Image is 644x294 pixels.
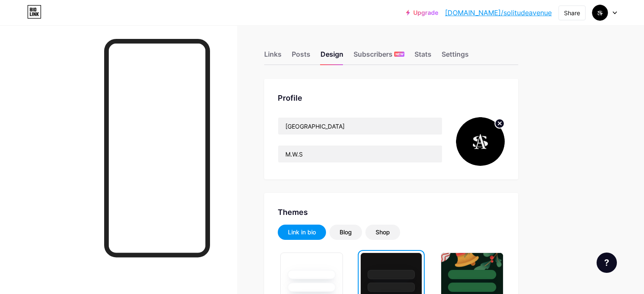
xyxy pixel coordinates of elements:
[376,228,390,236] div: Shop
[406,9,438,16] a: Upgrade
[278,146,442,162] input: Bio
[445,8,552,18] a: [DOMAIN_NAME]/solitudeavenue
[354,49,404,64] div: Subscribers
[442,49,469,64] div: Settings
[456,117,505,166] img: solitudeavenue
[592,5,608,21] img: solitudeavenue
[292,49,310,64] div: Posts
[321,49,343,64] div: Design
[288,228,316,236] div: Link in bio
[395,52,404,57] span: NEW
[340,228,352,236] div: Blog
[278,118,442,135] input: Name
[278,92,505,104] div: Profile
[564,8,580,17] div: Share
[415,49,431,64] div: Stats
[264,49,282,64] div: Links
[278,206,505,218] div: Themes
